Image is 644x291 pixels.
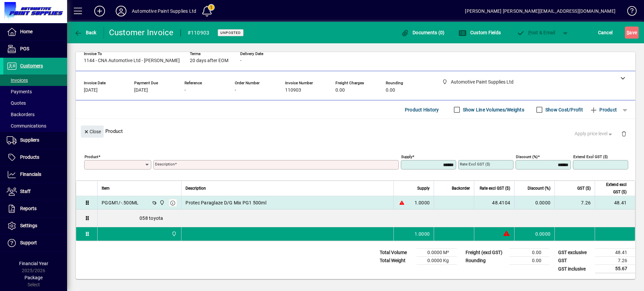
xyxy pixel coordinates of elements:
[7,78,28,83] span: Invoices
[460,162,490,166] mat-label: Rate excl GST ($)
[3,235,67,251] a: Support
[596,27,614,39] button: Cancel
[20,206,37,211] span: Reports
[528,30,531,35] span: P
[616,126,632,142] button: Delete
[616,131,632,137] app-page-header-button: Delete
[335,88,345,93] span: 0.00
[7,112,35,117] span: Backorders
[595,196,635,209] td: 48.41
[595,265,635,273] td: 55.67
[528,185,550,192] span: Discount (%)
[187,28,210,38] div: #110903
[134,88,148,93] span: [DATE]
[170,230,177,238] span: Automotive Paint Supplies Ltd
[3,183,67,200] a: Staff
[110,5,132,17] button: Profile
[572,128,616,140] button: Apply price level
[517,30,555,35] span: ost & Email
[20,154,39,160] span: Products
[81,126,104,138] button: Close
[20,189,31,194] span: Staff
[72,27,98,39] button: Back
[132,6,196,16] div: Automotive Paint Supplies Ltd
[555,257,595,265] td: GST
[184,88,186,93] span: -
[3,109,67,120] a: Backorders
[190,58,228,63] span: 20 days after EOM
[417,257,457,265] td: 0.0000 Kg
[573,154,608,159] mat-label: Extend excl GST ($)
[627,27,637,38] span: ave
[84,88,98,93] span: [DATE]
[462,106,524,113] label: Show Line Volumes/Weights
[465,6,615,16] div: [PERSON_NAME] [PERSON_NAME][EMAIL_ADDRESS][DOMAIN_NAME]
[509,257,549,265] td: 0.00
[84,58,180,63] span: 1144 - CNA Automotive Ltd - [PERSON_NAME]
[3,132,67,149] a: Suppliers
[462,257,509,265] td: Rounding
[19,261,48,266] span: Financial Year
[20,63,43,68] span: Customers
[376,249,417,257] td: Total Volume
[555,249,595,257] td: GST exclusive
[158,199,165,206] span: Automotive Paint Supplies Ltd
[79,128,105,134] app-page-header-button: Close
[577,185,591,192] span: GST ($)
[402,104,442,116] button: Product History
[235,88,236,93] span: -
[20,223,37,228] span: Settings
[20,172,41,177] span: Financials
[98,209,635,227] div: 058 toyota
[513,27,559,39] button: Post & Email
[76,119,635,143] div: Product
[386,88,395,93] span: 0.00
[84,126,101,137] span: Close
[509,249,549,257] td: 0.00
[7,123,46,129] span: Communications
[376,257,417,265] td: Total Weight
[3,41,67,57] a: POS
[627,30,629,35] span: S
[20,46,29,51] span: POS
[102,199,139,206] div: PGGM1/-.500ML
[20,137,39,143] span: Suppliers
[514,227,554,241] td: 0.0000
[478,199,510,206] div: 48.4104
[415,199,430,206] span: 1.0000
[155,162,175,166] mat-label: Description
[401,30,445,35] span: Documents (0)
[3,149,67,166] a: Products
[285,88,301,93] span: 110903
[480,185,510,192] span: Rate excl GST ($)
[595,249,635,257] td: 48.41
[399,27,446,39] button: Documents (0)
[417,185,430,192] span: Supply
[516,154,538,159] mat-label: Discount (%)
[599,181,627,196] span: Extend excl GST ($)
[417,249,457,257] td: 0.0000 M³
[185,185,206,192] span: Description
[3,166,67,183] a: Financials
[3,75,67,86] a: Invoices
[3,86,67,97] a: Payments
[544,106,583,113] label: Show Cost/Profit
[7,89,32,94] span: Payments
[3,217,67,234] a: Settings
[415,231,430,237] span: 1.0000
[622,1,636,23] a: Knowledge Base
[85,154,98,159] mat-label: Product
[459,30,501,35] span: Custom Fields
[20,240,37,245] span: Support
[3,97,67,109] a: Quotes
[220,31,241,35] span: Unposted
[24,275,43,280] span: Package
[554,196,595,209] td: 7.26
[514,196,554,209] td: 0.0000
[575,130,613,137] span: Apply price level
[3,200,67,217] a: Reports
[555,265,595,273] td: GST inclusive
[185,199,266,206] span: Protec Paraglaze D/G Mix PG1 500ml
[89,5,110,17] button: Add
[3,23,67,40] a: Home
